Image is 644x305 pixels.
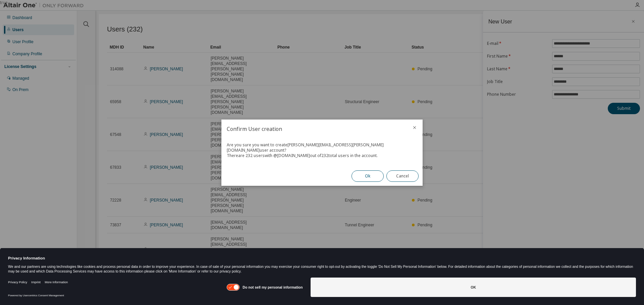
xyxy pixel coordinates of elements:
[227,142,417,153] div: Are you sure you want to create [PERSON_NAME][EMAIL_ADDRESS][PERSON_NAME][DOMAIN_NAME] user account?
[227,153,417,158] div: There are 232 users with @ [DOMAIN_NAME] out of 232 total users in the account.
[386,170,419,182] button: Cancel
[221,120,407,138] h2: Confirm User creation
[352,170,384,182] button: Ok
[412,125,417,130] button: close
